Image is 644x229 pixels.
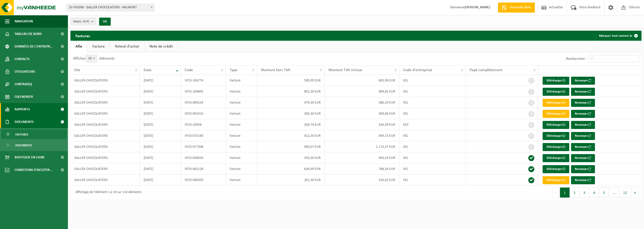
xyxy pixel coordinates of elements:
[70,130,140,141] td: GALLER CHOCOLATIERS
[498,3,535,13] a: Demande devis
[226,97,257,108] td: Facture
[631,188,639,198] button: Next
[543,176,569,184] a: Télécharger
[15,151,45,164] span: Boutique en ligne
[399,86,466,97] td: VEL
[566,57,586,61] label: Rechercher:
[325,108,399,119] td: 369,66 EUR
[589,188,599,198] button: 4
[86,55,97,62] span: 10
[257,119,325,130] td: 269,74 EUR
[571,110,595,118] button: Renvoyer
[86,55,97,62] span: 10
[571,176,595,184] button: Renvoyer
[257,86,325,97] td: 801,50 EUR
[140,130,181,141] td: [DATE]
[140,86,181,97] td: [DATE]
[257,163,325,174] td: 634,99 EUR
[87,41,110,52] a: Facture
[15,28,42,40] span: Tableau de bord
[508,5,532,10] span: Demande devis
[70,97,140,108] td: GALLER CHOCOLATIERS
[144,41,178,52] a: Note de crédit
[571,88,595,96] button: Renvoyer
[1,140,67,150] a: Documents
[15,141,32,150] span: Documents
[570,188,580,198] button: 2
[325,152,399,163] td: 403,54 EUR
[261,68,290,72] span: Montant hors TVA
[1,129,67,139] a: Factures
[543,143,569,151] a: Télécharger
[70,75,140,86] td: GALLER CHOCOLATIERS
[226,86,257,97] td: Facture
[70,119,140,130] td: GALLER CHOCOLATIERS
[399,97,466,108] td: VEL
[140,152,181,163] td: [DATE]
[15,164,53,176] span: Conditions d'accepta...
[70,163,140,174] td: GALLER CHOCOLATIERS
[15,65,35,78] span: Utilisateurs
[325,86,399,97] td: 969,82 EUR
[543,77,569,85] a: Télécharger
[181,75,226,86] td: VF25-104774
[325,163,399,174] td: 768,34 EUR
[67,4,154,11] span: 10-742096 - GALLER CHOCOLATIERS - MILMORT
[226,119,257,130] td: Facture
[571,143,595,151] button: Renvoyer
[399,152,466,163] td: VEL
[181,163,226,174] td: VF25-062128
[15,90,33,103] span: Calendrier
[181,108,226,119] td: VF25-092410
[181,97,226,108] td: VF25-089124
[140,174,181,186] td: [DATE]
[226,75,257,86] td: Facture
[230,68,237,72] span: Type
[325,75,399,86] td: 605,36 EUR
[15,116,34,128] span: Documents
[73,57,114,61] label: Afficher éléments
[181,86,226,97] td: VF25-104845
[325,97,399,108] td: 580,20 EUR
[70,152,140,163] td: GALLER CHOCOLATIERS
[70,108,140,119] td: GALLER CHOCOLATIERS
[571,154,595,162] button: Renvoyer
[226,130,257,141] td: Facture
[140,108,181,119] td: [DATE]
[543,88,569,96] a: Télécharger
[543,99,569,107] a: Télécharger
[571,77,595,85] button: Renvoyer
[571,121,595,129] button: Renvoyer
[15,78,32,90] span: Contrat(s)
[73,18,89,25] span: Site(s)
[399,174,466,186] td: VEL
[70,18,96,25] button: Site(s)(4/4)
[571,132,595,140] button: Renvoyer
[140,119,181,130] td: [DATE]
[99,18,111,26] button: OK
[257,141,325,152] td: 969,07 EUR
[403,68,432,72] span: Code d'entreprise
[325,119,399,130] td: 326,39 EUR
[15,40,53,53] span: Données de l'entrepr...
[399,108,466,119] td: VEL
[543,132,569,140] a: Télécharger
[140,97,181,108] td: [DATE]
[226,174,257,186] td: Facture
[257,174,325,186] td: 261,50 EUR
[595,31,641,41] button: Marquer tout comme lu
[399,119,466,130] td: VES
[15,15,33,28] span: Navigation
[83,20,89,23] count: (4/4)
[465,6,490,9] strong: [PERSON_NAME]
[580,188,589,198] button: 3
[552,188,560,198] button: Previous
[70,41,87,52] a: Alle
[70,31,95,40] h2: Factures
[257,152,325,163] td: 333,50 EUR
[226,108,257,119] td: Facture
[399,130,466,141] td: VEL
[140,141,181,152] td: [DATE]
[181,119,226,130] td: VF25-10928
[257,75,325,86] td: 500,30 EUR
